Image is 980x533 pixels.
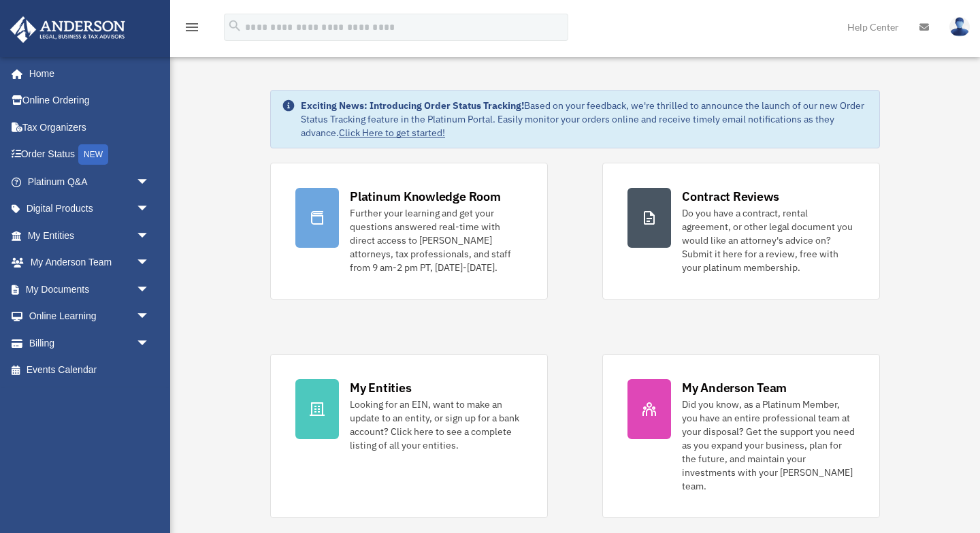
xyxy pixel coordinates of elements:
div: Further your learning and get your questions answered real-time with direct access to [PERSON_NAM... [350,206,523,274]
span: arrow_drop_down [136,168,163,196]
strong: Exciting News: Introducing Order Status Tracking! [301,99,524,112]
a: My Entities Looking for an EIN, want to make an update to an entity, or sign up for a bank accoun... [270,354,548,518]
div: Did you know, as a Platinum Member, you have an entire professional team at your disposal? Get th... [682,398,855,493]
a: Digital Productsarrow_drop_down [10,195,170,223]
div: NEW [78,144,108,165]
a: My Anderson Teamarrow_drop_down [10,249,170,276]
a: Platinum Knowledge Room Further your learning and get your questions answered real-time with dire... [270,163,548,300]
a: Click Here to get started! [339,127,445,139]
a: Events Calendar [10,357,170,384]
a: Platinum Q&Aarrow_drop_down [10,168,170,195]
div: Do you have a contract, rental agreement, or other legal document you would like an attorney's ad... [682,206,855,274]
img: Anderson Advisors Platinum Portal [6,16,129,43]
a: Online Learningarrow_drop_down [10,303,170,330]
a: Billingarrow_drop_down [10,329,170,357]
a: My Anderson Team Did you know, as a Platinum Member, you have an entire professional team at your... [602,354,880,518]
div: My Entities [350,379,411,396]
a: Order StatusNEW [10,141,170,169]
span: arrow_drop_down [136,303,163,331]
span: arrow_drop_down [136,329,163,357]
a: My Entitiesarrow_drop_down [10,222,170,249]
a: Home [10,60,163,87]
div: Based on your feedback, we're thrilled to announce the launch of our new Order Status Tracking fe... [301,99,868,140]
div: Contract Reviews [682,188,779,205]
div: Platinum Knowledge Room [350,188,501,205]
div: My Anderson Team [682,379,787,396]
i: menu [184,19,200,35]
span: arrow_drop_down [136,195,163,223]
i: search [227,18,242,33]
span: arrow_drop_down [136,276,163,304]
a: My Documentsarrow_drop_down [10,276,170,303]
a: menu [184,24,200,35]
a: Online Ordering [10,87,170,114]
a: Contract Reviews Do you have a contract, rental agreement, or other legal document you would like... [602,163,880,300]
span: arrow_drop_down [136,249,163,277]
div: Looking for an EIN, want to make an update to an entity, or sign up for a bank account? Click her... [350,398,523,452]
img: User Pic [949,17,970,37]
a: Tax Organizers [10,114,170,141]
span: arrow_drop_down [136,222,163,250]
